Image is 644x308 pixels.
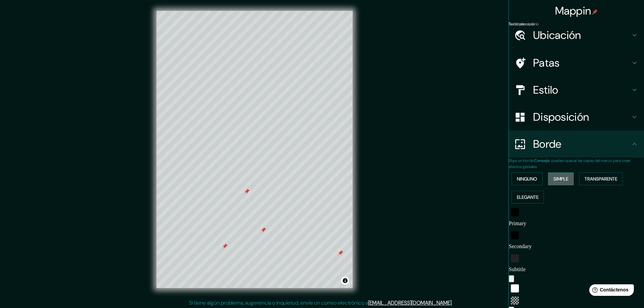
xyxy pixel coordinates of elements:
font: . [454,299,455,306]
font: Simple [553,176,568,182]
button: negro [511,208,519,216]
a: [EMAIL_ADDRESS][DOMAIN_NAME] [368,299,452,306]
div: Ubicación [509,22,644,49]
button: Ninguno [511,172,543,185]
button: Transparente [579,172,623,185]
div: Disposición [509,103,644,131]
button: Simple [548,172,574,185]
button: Elegante [511,191,544,204]
button: blanco [511,284,519,292]
font: Elige un borde. [509,158,534,163]
div: Borde [509,131,644,158]
font: Consejo [534,158,550,163]
font: . [453,299,454,306]
font: Estilo [533,83,558,97]
button: color-55555544 [511,297,519,305]
font: Borde [533,137,562,151]
button: color-222222 [511,254,519,262]
font: Patas [533,56,560,70]
img: pin-icon.png [592,9,598,15]
iframe: Lanzador de widgets de ayuda [584,282,637,301]
font: Ninguno [517,176,537,182]
div: Patas [509,49,644,76]
button: negro [511,231,519,239]
div: Estilo [509,76,644,103]
font: Subtitular [509,21,525,27]
font: . [452,299,453,306]
font: Mappin [555,4,591,18]
font: Disposición [533,110,589,124]
font: : puedes opacar las capas del marco para crear efectos geniales. [509,158,630,169]
font: Transparente [585,176,617,182]
font: Ubicación [533,28,581,42]
font: Si tiene algún problema, sugerencia o inquietud, envíe un correo electrónico a [189,299,368,306]
button: Activar o desactivar atribución [341,277,349,285]
font: Elegante [517,194,539,200]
